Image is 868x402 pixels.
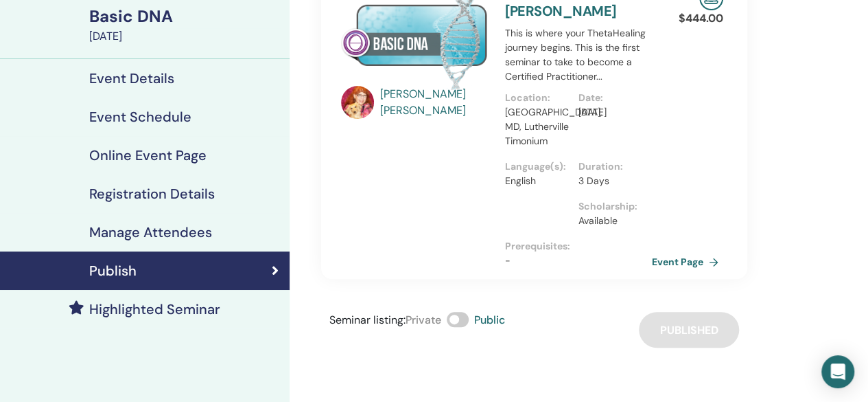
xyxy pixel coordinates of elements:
[341,86,374,119] img: default.jpg
[89,147,207,164] h4: Online Event Page
[504,254,652,268] p: -
[474,313,505,327] span: Public
[578,159,644,174] p: Duration :
[89,301,220,317] h4: Highlighted Seminar
[504,105,570,148] p: [GEOGRAPHIC_DATA], MD, Lutherville Timonium
[89,5,281,28] div: Basic DNA
[679,10,723,27] p: $ 444.00
[329,313,406,327] span: Seminar listing :
[89,263,137,279] h4: Publish
[578,199,644,214] p: Scholarship :
[89,70,174,87] h4: Event Details
[578,174,644,188] p: 3 Days
[89,186,215,202] h4: Registration Details
[406,313,441,327] span: Private
[504,239,652,254] p: Prerequisites :
[504,174,570,188] p: English
[504,159,570,174] p: Language(s) :
[504,91,570,105] p: Location :
[380,86,491,119] a: [PERSON_NAME] [PERSON_NAME]
[578,214,644,228] p: Available
[821,355,854,388] div: Open Intercom Messenger
[81,5,290,45] a: Basic DNA[DATE]
[504,26,652,84] p: This is where your ThetaHealing journey begins. This is the first seminar to take to become a Cer...
[652,252,724,272] a: Event Page
[89,109,191,125] h4: Event Schedule
[89,224,212,241] h4: Manage Attendees
[89,28,281,45] div: [DATE]
[578,105,644,120] p: [DATE]
[578,91,644,105] p: Date :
